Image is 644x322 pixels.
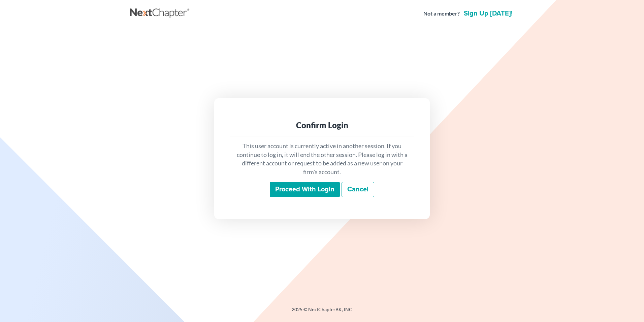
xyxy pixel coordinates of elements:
p: This user account is currently active in another session. If you continue to log in, it will end ... [236,142,408,177]
a: Cancel [342,182,374,197]
a: Sign up [DATE]! [462,10,514,17]
div: Confirm Login [236,120,408,131]
input: Proceed with login [270,182,340,197]
strong: Not a member? [423,10,460,18]
div: 2025 © NextChapterBK, INC [130,306,514,318]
